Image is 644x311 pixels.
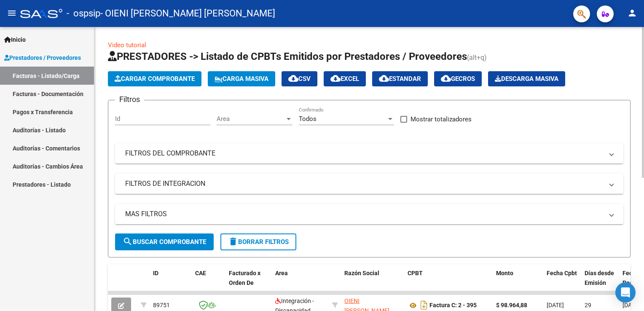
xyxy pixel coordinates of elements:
[192,264,225,301] datatable-header-cell: CAE
[623,302,640,308] span: [DATE]
[495,75,558,83] span: Descarga Masiva
[100,4,275,23] span: - OIENI [PERSON_NAME] [PERSON_NAME]
[288,73,298,83] mat-icon: cloud_download
[496,270,513,276] span: Monto
[404,264,493,301] datatable-header-cell: CPBT
[411,114,472,124] span: Mostrar totalizadores
[441,73,451,83] mat-icon: cloud_download
[4,53,81,62] span: Prestadores / Proveedores
[627,8,637,18] mat-icon: person
[7,8,17,18] mat-icon: menu
[496,302,527,308] strong: $ 98.964,88
[275,270,288,276] span: Area
[341,264,404,301] datatable-header-cell: Razón Social
[150,264,192,301] datatable-header-cell: ID
[585,302,591,308] span: 29
[228,238,289,246] span: Borrar Filtros
[125,209,603,219] mat-panel-title: MAS FILTROS
[115,143,623,164] mat-expansion-panel-header: FILTROS DEL COMPROBANTE
[330,73,341,83] mat-icon: cloud_download
[379,75,421,83] span: Estandar
[153,270,158,276] span: ID
[108,71,201,86] button: Cargar Comprobante
[115,233,214,250] button: Buscar Comprobante
[4,35,26,44] span: Inicio
[217,115,285,123] span: Area
[488,71,565,86] app-download-masive: Descarga masiva de comprobantes (adjuntos)
[434,71,482,86] button: Gecros
[543,264,581,301] datatable-header-cell: Fecha Cpbt
[585,270,614,286] span: Días desde Emisión
[330,75,359,83] span: EXCEL
[215,75,268,83] span: Carga Masiva
[208,71,275,86] button: Carga Masiva
[67,4,100,23] span: - ospsip
[228,236,238,247] mat-icon: delete
[547,270,577,276] span: Fecha Cpbt
[379,73,389,83] mat-icon: cloud_download
[488,71,565,86] button: Descarga Masiva
[282,71,317,86] button: CSV
[220,233,296,250] button: Borrar Filtros
[153,302,170,308] span: 89751
[441,75,475,83] span: Gecros
[115,75,195,83] span: Cargar Comprobante
[467,54,487,62] span: (alt+q)
[225,264,272,301] datatable-header-cell: Facturado x Orden De
[115,204,623,224] mat-expansion-panel-header: MAS FILTROS
[429,302,477,309] strong: Factura C: 2 - 395
[195,270,206,276] span: CAE
[272,264,329,301] datatable-header-cell: Area
[408,270,423,276] span: CPBT
[547,302,564,308] span: [DATE]
[108,51,467,62] span: PRESTADORES -> Listado de CPBTs Emitidos por Prestadores / Proveedores
[493,264,543,301] datatable-header-cell: Monto
[115,94,144,105] h3: Filtros
[115,174,623,194] mat-expansion-panel-header: FILTROS DE INTEGRACION
[123,238,206,246] span: Buscar Comprobante
[125,149,603,158] mat-panel-title: FILTROS DEL COMPROBANTE
[125,179,603,188] mat-panel-title: FILTROS DE INTEGRACION
[108,41,146,49] a: Video tutorial
[372,71,428,86] button: Estandar
[344,270,379,276] span: Razón Social
[299,115,317,123] span: Todos
[324,71,366,86] button: EXCEL
[288,75,311,83] span: CSV
[229,270,260,286] span: Facturado x Orden De
[581,264,619,301] datatable-header-cell: Días desde Emisión
[123,236,133,247] mat-icon: search
[615,282,636,303] div: Open Intercom Messenger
